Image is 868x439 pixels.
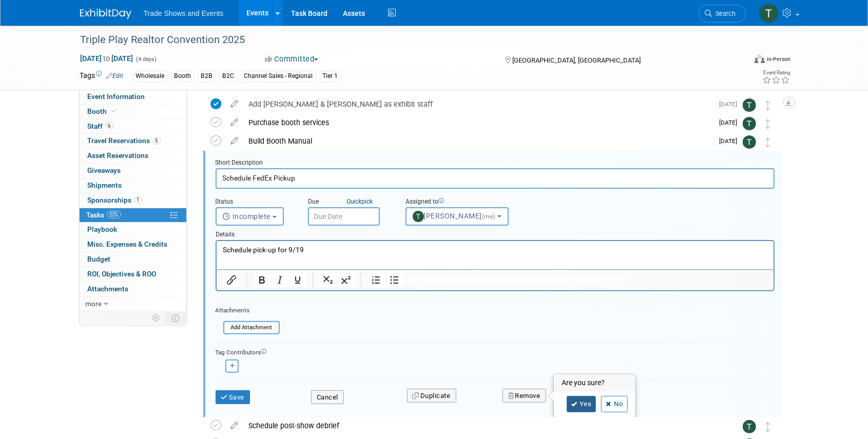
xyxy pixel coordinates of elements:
[226,99,244,109] a: edit
[88,270,157,278] span: ROI, Objectives & ROO
[743,420,756,433] img: Tiff Wagner
[80,70,124,82] td: Tags
[244,95,713,113] div: Add [PERSON_NAME] & [PERSON_NAME] as exhibit staff
[320,71,341,82] div: Tier 1
[198,71,216,82] div: B2B
[743,98,756,112] img: Tiff Wagner
[134,196,142,204] span: 1
[88,92,145,101] span: Event Information
[216,207,284,226] button: Incomplete
[88,181,122,189] span: Shipments
[407,389,456,403] button: Duplicate
[216,197,293,207] div: Status
[80,193,186,208] a: Sponsorships1
[261,54,322,65] button: Committed
[601,396,628,412] a: No
[512,56,641,64] span: [GEOGRAPHIC_DATA], [GEOGRAPHIC_DATA]
[712,10,736,17] span: Search
[86,300,102,308] span: more
[762,70,790,75] div: Event Rating
[80,119,186,134] a: Staff6
[743,117,756,130] img: Tiff Wagner
[223,212,271,221] span: Incomplete
[766,101,771,110] i: Move task
[759,4,779,23] img: Tiff Wagner
[699,5,746,23] a: Search
[337,273,355,287] button: Superscript
[148,311,166,325] td: Personalize Event Tab Strip
[133,71,168,82] div: Wholesale
[107,72,124,79] a: Edit
[88,225,118,233] span: Playbook
[216,158,775,168] div: Short Description
[144,9,224,17] span: Trade Shows and Events
[88,136,161,145] span: Travel Reservations
[347,198,362,205] i: Quick
[77,31,730,49] div: Triple Play Realtor Convention 2025
[226,136,244,146] a: edit
[136,56,157,63] span: (4 days)
[80,297,186,311] a: more
[766,422,771,432] i: Move task
[743,135,756,149] img: Tiff Wagner
[368,273,385,287] button: Numbered list
[80,105,186,119] a: Booth
[88,285,129,293] span: Attachments
[311,390,344,405] button: Cancel
[766,137,771,147] i: Move task
[766,119,771,129] i: Move task
[216,306,280,315] div: Attachments
[153,137,161,145] span: 5
[87,211,121,219] span: Tasks
[80,208,186,223] a: Tasks22%
[80,282,186,296] a: Attachments
[345,197,375,206] a: Quickpick
[755,55,765,63] img: Format-Inperson.png
[554,375,635,391] h3: Are you sure?
[88,151,149,159] span: Asset Reservations
[241,71,316,82] div: Channel Sales - Regional
[244,417,722,434] div: Schedule post-show debrief
[80,237,186,252] a: Misc. Expenses & Credits
[88,122,113,130] span: Staff
[80,223,186,237] a: Playbook
[406,207,509,226] button: [PERSON_NAME](me)
[80,252,186,267] a: Budget
[80,149,186,163] a: Asset Reservations
[685,53,791,69] div: Event Format
[319,273,337,287] button: Subscript
[165,311,186,325] td: Toggle Event Tabs
[80,54,134,63] span: [DATE] [DATE]
[720,101,743,108] span: [DATE]
[503,389,546,403] button: Remove
[244,132,713,150] div: Build Booth Manual
[406,197,534,207] div: Assigned to
[107,211,121,218] span: 22%
[80,90,186,104] a: Event Information
[413,212,497,220] span: [PERSON_NAME]
[88,196,142,204] span: Sponsorships
[102,54,112,63] span: to
[271,273,288,287] button: Italic
[171,71,195,82] div: Booth
[223,273,240,287] button: Insert/edit link
[112,108,117,114] i: Booth reservation complete
[567,396,596,412] a: Yes
[308,197,390,207] div: Due
[106,122,113,130] span: 6
[216,346,775,357] div: Tag Contributors
[289,273,306,287] button: Underline
[80,178,186,193] a: Shipments
[80,9,131,19] img: ExhibitDay
[308,207,380,226] input: Due Date
[216,226,775,240] div: Details
[88,240,168,248] span: Misc. Expenses & Credits
[385,273,403,287] button: Bullet list
[244,114,713,131] div: Purchase booth services
[720,137,743,145] span: [DATE]
[217,241,774,269] iframe: Rich Text Area
[226,118,244,127] a: edit
[80,134,186,148] a: Travel Reservations5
